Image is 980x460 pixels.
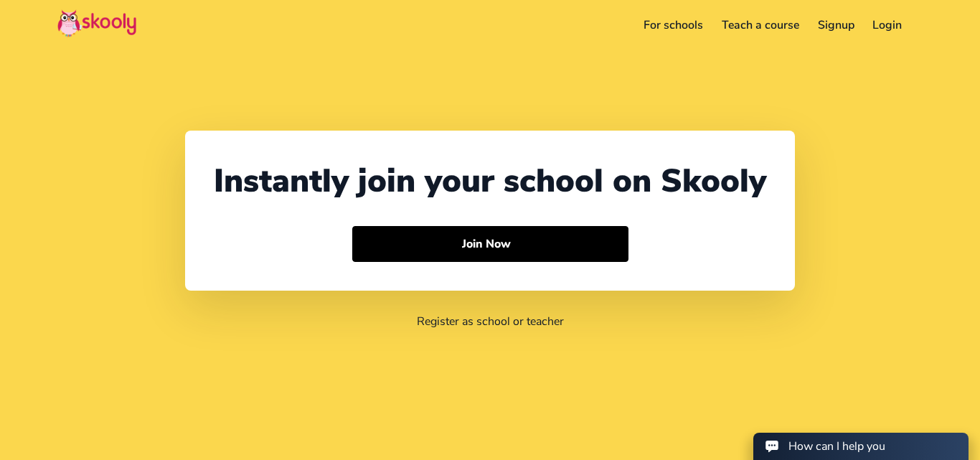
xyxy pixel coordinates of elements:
button: Join Now [352,226,628,262]
a: Signup [809,14,864,37]
a: Login [863,14,911,37]
img: Skooly [57,9,136,37]
a: Teach a course [712,14,809,37]
a: Register as school or teacher [417,314,564,329]
div: Instantly join your school on Skooly [214,159,766,203]
a: For schools [635,14,713,37]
